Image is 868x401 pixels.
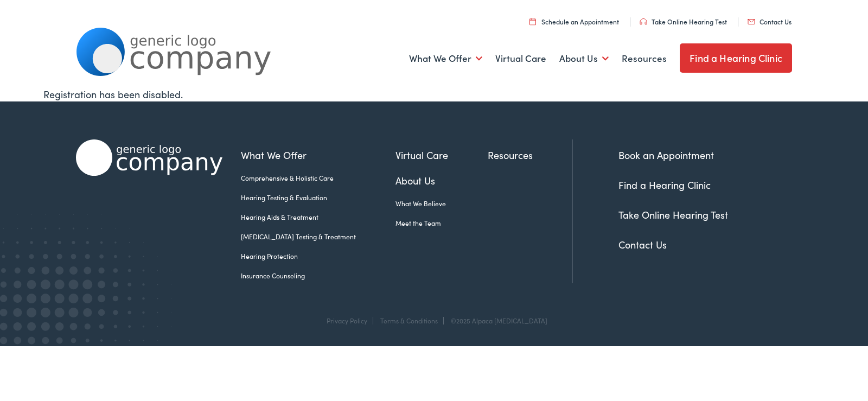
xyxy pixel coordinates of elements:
[618,238,667,251] a: Contact Us
[327,316,367,325] a: Privacy Policy
[395,199,488,208] a: What We Believe
[529,17,619,26] a: Schedule an Appointment
[395,148,488,162] a: Virtual Care
[76,139,222,176] img: Alpaca Audiology
[445,317,547,324] div: ©2025 Alpaca [MEDICAL_DATA]
[395,173,488,188] a: About Us
[241,148,395,162] a: What We Offer
[495,39,546,79] a: Virtual Care
[241,271,395,281] a: Insurance Counseling
[241,232,395,241] a: [MEDICAL_DATA] Testing & Treatment
[559,39,609,79] a: About Us
[618,208,728,221] a: Take Online Hearing Test
[43,87,825,101] div: Registration has been disabled.
[618,178,711,192] a: Find a Hearing Clinic
[241,173,395,183] a: Comprehensive & Holistic Care
[409,39,482,79] a: What We Offer
[488,148,572,162] a: Resources
[680,43,792,73] a: Find a Hearing Clinic
[640,18,647,25] img: utility icon
[748,17,792,26] a: Contact Us
[529,18,536,25] img: utility icon
[622,39,667,79] a: Resources
[618,148,714,162] a: Book an Appointment
[241,251,395,261] a: Hearing Protection
[640,17,727,26] a: Take Online Hearing Test
[380,316,438,325] a: Terms & Conditions
[748,19,755,24] img: utility icon
[241,212,395,222] a: Hearing Aids & Treatment
[241,193,395,202] a: Hearing Testing & Evaluation
[395,218,488,228] a: Meet the Team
